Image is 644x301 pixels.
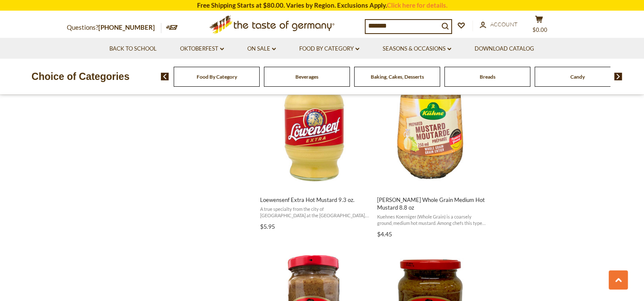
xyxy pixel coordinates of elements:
[383,44,451,54] a: Seasons & Occasions
[260,196,370,204] span: Loewensenf Extra Hot Mustard 9.3 oz.
[299,44,359,54] a: Food By Category
[480,74,495,80] a: Breads
[532,26,547,33] span: $0.00
[98,23,155,31] a: [PHONE_NUMBER]
[109,44,157,54] a: Back to School
[295,74,318,80] a: Beverages
[377,196,487,211] span: [PERSON_NAME] Whole Grain Medium Hot Mustard 8.8 oz
[67,22,161,33] p: Questions?
[527,15,552,37] button: $0.00
[377,230,392,238] span: $4.45
[260,206,370,219] span: A true specialty from the city of [GEOGRAPHIC_DATA] at the [GEOGRAPHIC_DATA]. This hot to very ho...
[259,62,372,233] a: Loewensenf Extra Hot Mustard 9.3 oz.
[480,20,518,29] a: Account
[180,44,224,54] a: Oktoberfest
[161,73,169,80] img: previous arrow
[197,74,237,80] a: Food By Category
[377,213,487,227] span: Kuehnes Koerniger (Whole Grain) is a coarsely ground, medium hot mustard. Among chefs this type o...
[570,74,585,80] a: Candy
[371,74,424,80] a: Baking, Cakes, Desserts
[260,223,275,230] span: $5.95
[259,69,372,182] img: Lowensenf Extra Hot Mustard
[614,73,622,80] img: next arrow
[387,1,447,9] a: Click here for details.
[490,21,518,28] span: Account
[376,62,489,241] a: Kuehne Whole Grain Medium Hot Mustard 8.8 oz
[247,44,276,54] a: On Sale
[475,44,534,54] a: Download Catalog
